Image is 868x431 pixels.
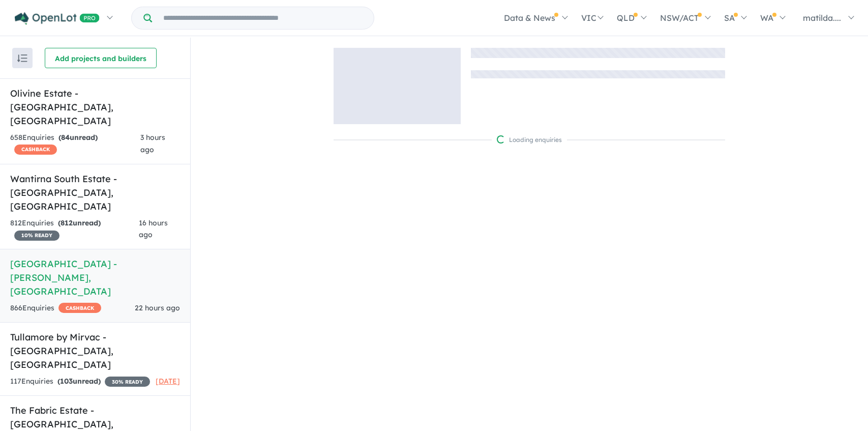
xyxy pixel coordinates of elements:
h5: Tullamore by Mirvac - [GEOGRAPHIC_DATA] , [GEOGRAPHIC_DATA] [10,330,180,371]
span: 22 hours ago [135,303,180,312]
button: Add projects and builders [45,48,157,68]
div: 117 Enquir ies [10,376,150,388]
strong: ( unread) [58,133,98,142]
strong: ( unread) [58,218,101,227]
input: Try estate name, suburb, builder or developer [154,7,372,29]
span: 10 % READY [14,231,59,241]
div: Loading enquiries [497,135,562,145]
span: matilda.... [803,13,841,23]
img: Openlot PRO Logo White [15,12,100,25]
div: 812 Enquir ies [10,217,139,242]
span: [DATE] [156,377,180,386]
span: 812 [61,218,73,227]
span: 103 [60,377,73,386]
span: CASHBACK [14,145,57,155]
span: 30 % READY [105,377,150,387]
div: 658 Enquir ies [10,132,140,156]
div: 866 Enquir ies [10,302,101,314]
h5: Wantirna South Estate - [GEOGRAPHIC_DATA] , [GEOGRAPHIC_DATA] [10,172,180,213]
span: 16 hours ago [139,218,168,240]
span: 3 hours ago [140,133,165,154]
h5: [GEOGRAPHIC_DATA] - [PERSON_NAME] , [GEOGRAPHIC_DATA] [10,257,180,298]
span: 84 [61,133,70,142]
h5: Olivine Estate - [GEOGRAPHIC_DATA] , [GEOGRAPHIC_DATA] [10,87,180,128]
strong: ( unread) [57,377,101,386]
span: CASHBACK [58,303,101,313]
img: sort.svg [17,54,27,62]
